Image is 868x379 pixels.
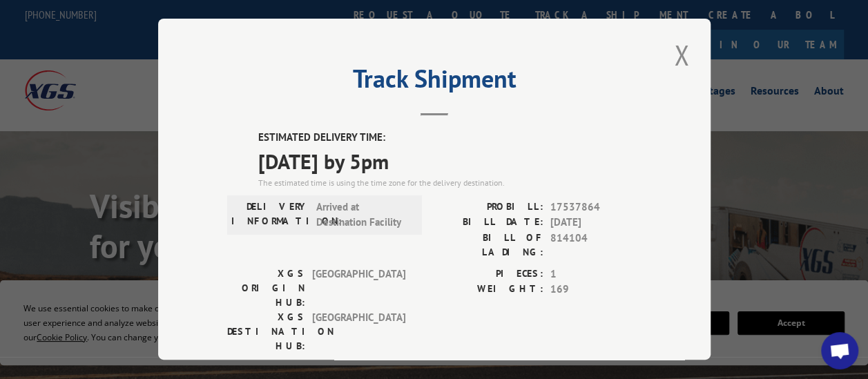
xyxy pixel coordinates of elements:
[550,282,642,298] span: 169
[227,69,642,95] h2: Track Shipment
[227,310,305,353] label: XGS DESTINATION HUB:
[434,231,543,260] label: BILL OF LADING:
[227,266,305,310] label: XGS ORIGIN HUB:
[670,36,693,74] button: Close modal
[550,215,642,231] span: [DATE]
[312,266,405,310] span: [GEOGRAPHIC_DATA]
[231,200,309,231] label: DELIVERY INFORMATION:
[434,266,543,282] label: PIECES:
[434,215,543,231] label: BILL DATE:
[550,200,642,215] span: 17537864
[550,266,642,282] span: 1
[821,332,858,369] a: Open chat
[258,130,642,146] label: ESTIMATED DELIVERY TIME:
[550,231,642,260] span: 814104
[258,146,642,177] span: [DATE] by 5pm
[258,177,642,189] div: The estimated time is using the time zone for the delivery destination.
[316,200,409,231] span: Arrived at Destination Facility
[312,310,405,353] span: [GEOGRAPHIC_DATA]
[434,200,543,215] label: PROBILL:
[434,282,543,298] label: WEIGHT:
